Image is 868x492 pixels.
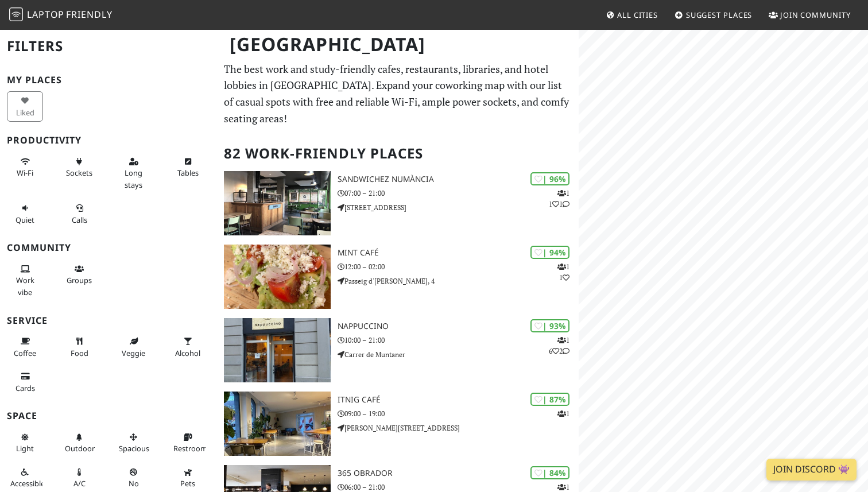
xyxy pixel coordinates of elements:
div: | 87% [530,393,569,406]
a: Join Community [764,5,855,25]
a: Nappuccino | 93% 162 Nappuccino 10:00 – 21:00 Carrer de Muntaner [217,318,579,382]
p: [STREET_ADDRESS] [338,202,579,213]
span: Stable Wi-Fi [17,168,33,178]
h3: Nappuccino [338,321,579,331]
span: Suggest Places [686,10,753,20]
span: Power sockets [66,168,92,178]
button: Calls [61,199,98,229]
button: Light [7,428,43,458]
img: LaptopFriendly [9,7,23,21]
span: Work-friendly tables [177,168,199,178]
span: Quiet [15,215,34,225]
span: Long stays [125,168,142,189]
a: SandwiChez Numància | 96% 111 SandwiChez Numància 07:00 – 21:00 [STREET_ADDRESS] [217,171,579,235]
span: Accessible [10,478,45,489]
button: Veggie [115,332,152,362]
span: Friendly [66,8,112,21]
div: | 84% [530,466,569,479]
span: Join Community [780,10,851,20]
p: 1 1 [557,261,569,283]
h3: Community [7,242,210,253]
span: Food [71,348,88,358]
p: 1 [557,408,569,419]
p: 07:00 – 21:00 [338,188,579,199]
a: Itnig Café | 87% 1 Itnig Café 09:00 – 19:00 [PERSON_NAME][STREET_ADDRESS] [217,392,579,456]
p: Carrer de Muntaner [338,349,579,360]
div: | 94% [530,246,569,259]
span: Restroom [173,443,207,454]
a: Join Discord 👾 [766,459,857,481]
span: Veggie [122,348,145,358]
div: | 96% [530,172,569,185]
span: Coffee [14,348,36,358]
img: SandwiChez Numància [224,171,331,235]
span: Air conditioned [73,478,86,489]
button: Sockets [61,152,98,183]
p: 1 1 1 [549,188,569,210]
h3: SandwiChez Numància [338,175,579,184]
a: Suggest Places [670,5,757,25]
p: [PERSON_NAME][STREET_ADDRESS] [338,423,579,433]
button: Tables [170,152,206,183]
h2: 82 Work-Friendly Places [224,136,572,171]
button: Quiet [7,199,43,229]
h3: Productivity [7,135,210,146]
img: Nappuccino [224,318,331,382]
h3: Service [7,315,210,326]
a: Mint Café | 94% 11 Mint Café 12:00 – 02:00 Passeig d'[PERSON_NAME], 4 [217,245,579,309]
span: All Cities [617,10,658,20]
button: Work vibe [7,259,43,301]
h3: Space [7,410,210,421]
button: Wi-Fi [7,152,43,183]
span: Pet friendly [180,478,195,489]
p: 1 6 2 [549,335,569,357]
span: Laptop [27,8,64,21]
h2: Filters [7,29,210,64]
h3: Itnig Café [338,395,579,405]
span: Video/audio calls [72,215,87,225]
button: Alcohol [170,332,206,362]
p: 09:00 – 19:00 [338,408,579,419]
span: Natural light [16,443,34,454]
p: 10:00 – 21:00 [338,335,579,346]
h3: My Places [7,75,210,86]
p: The best work and study-friendly cafes, restaurants, libraries, and hotel lobbies in [GEOGRAPHIC_... [224,61,572,127]
span: People working [16,275,34,297]
div: | 93% [530,319,569,332]
button: Long stays [115,152,152,194]
span: Spacious [119,443,149,454]
button: Spacious [115,428,152,458]
span: Outdoor area [65,443,95,454]
span: Group tables [67,275,92,285]
button: Food [61,332,98,362]
h3: Mint Café [338,248,579,258]
h3: 365 Obrador [338,468,579,478]
button: Coffee [7,332,43,362]
a: LaptopFriendly LaptopFriendly [9,5,113,25]
img: Mint Café [224,245,331,309]
button: Cards [7,367,43,397]
button: Groups [61,259,98,290]
button: Outdoor [61,428,98,458]
img: Itnig Café [224,392,331,456]
p: Passeig d'[PERSON_NAME], 4 [338,276,579,286]
p: 12:00 – 02:00 [338,261,579,272]
span: Alcohol [175,348,200,358]
button: Restroom [170,428,206,458]
span: Credit cards [15,383,35,393]
a: All Cities [601,5,662,25]
h1: [GEOGRAPHIC_DATA] [220,29,576,60]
